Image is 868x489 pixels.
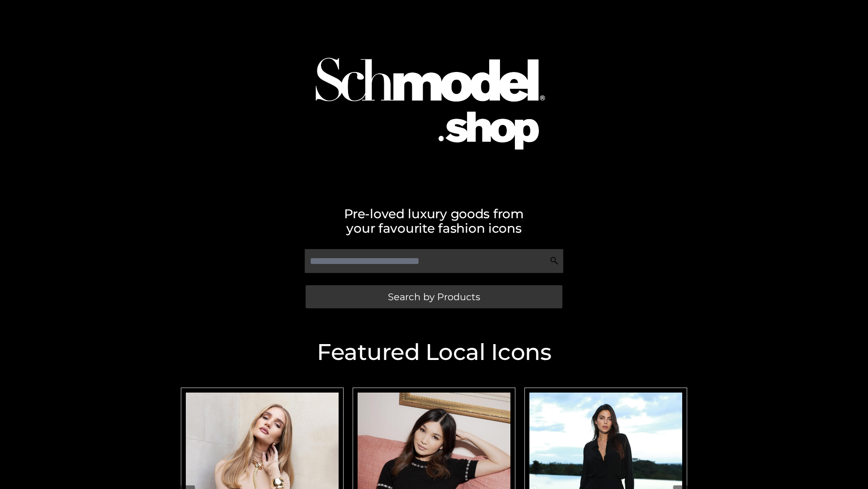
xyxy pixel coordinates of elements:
span: Search by Products [388,292,480,302]
a: Search by Products [306,285,562,308]
img: Search Icon [550,256,559,265]
h2: Pre-loved luxury goods from your favourite fashion icons [176,206,692,235]
h2: Featured Local Icons​ [176,341,692,364]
